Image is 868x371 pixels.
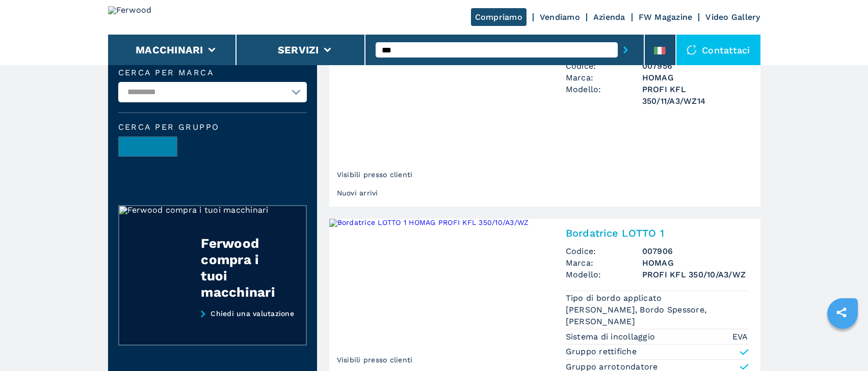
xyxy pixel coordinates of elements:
a: FW Magazine [639,12,693,22]
a: sharethis [829,300,854,325]
span: Marca: [566,72,642,83]
span: Modello: [566,83,642,107]
div: Ferwood compra i tuoi macchinari [201,235,285,300]
a: Vendiamo [540,12,580,22]
h3: PROFI KFL 350/10/A3/WZ [642,269,748,280]
span: Marca: [566,257,642,269]
span: Nuovi arrivi [334,185,381,201]
em: EVA [732,331,748,343]
div: Contattaci [676,35,760,65]
span: Visibili presso clienti [334,352,415,367]
span: Codice: [566,60,642,72]
span: Visibili presso clienti [334,167,415,182]
a: Bordatrice LOTTO 1 HOMAG PROFI KFL 350/11/A3/WZ14Nuovi arriviVisibili presso clientiBordatrice LO... [329,34,760,207]
a: Chiedi una valutazione [118,309,307,346]
span: Modello: [566,269,642,280]
img: Ferwood [108,6,181,28]
a: Video Gallery [705,12,760,22]
button: Macchinari [136,44,203,56]
span: Cerca per Gruppo [118,123,307,131]
label: Cerca per marca [118,69,307,77]
h3: HOMAG [642,72,748,83]
img: Contattaci [687,45,697,55]
button: Servizi [278,44,319,56]
img: image [119,137,177,157]
p: Tipo di bordo applicato [566,293,665,304]
iframe: Chat [825,325,860,363]
h3: 007906 [642,245,748,257]
span: Codice: [566,245,642,257]
h2: Bordatrice LOTTO 1 [566,227,748,239]
h3: HOMAG [642,257,748,269]
p: Gruppo rettifiche [566,346,637,357]
button: submit-button [618,38,634,62]
img: Bordatrice LOTTO 1 HOMAG PROFI KFL 350/11/A3/WZ14 [329,34,554,207]
a: Compriamo [471,8,527,26]
em: [PERSON_NAME], Bordo Spessore, [PERSON_NAME] [566,304,748,327]
a: Azienda [593,12,625,22]
p: Sistema di incollaggio [566,331,658,343]
h3: PROFI KFL 350/11/A3/WZ14 [642,83,748,107]
h3: 007956 [642,60,748,72]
